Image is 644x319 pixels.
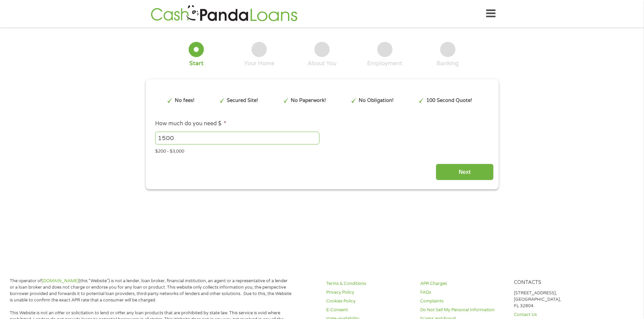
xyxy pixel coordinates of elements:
[326,298,412,304] a: Cookies Policy
[420,298,506,304] a: Complaints
[244,60,275,67] div: Your Home
[10,278,292,303] p: The operator of (this “Website”) is not a lender, loan broker, financial institution, an agent or...
[420,307,506,313] a: Do Not Sell My Personal Information
[227,97,258,104] p: Secured Site!
[42,278,79,284] a: [DOMAIN_NAME]
[155,146,488,155] div: $200 - $3,000
[175,97,194,104] p: No fees!
[514,290,600,309] p: [STREET_ADDRESS], [GEOGRAPHIC_DATA], FL 32804.
[367,60,402,67] div: Employment
[308,60,336,67] div: About You
[326,281,412,287] a: Terms & Conditions
[436,60,459,67] div: Banking
[291,97,326,104] p: No Paperwork!
[326,289,412,296] a: Privacy Policy
[189,60,204,67] div: Start
[149,4,300,23] img: GetLoanNow Logo
[359,97,393,104] p: No Obligation!
[420,281,506,287] a: APR Charges
[436,164,494,180] input: Next
[326,307,412,313] a: E-Consent
[426,97,472,104] p: 100 Second Quote!
[420,289,506,296] a: FAQs
[514,280,600,286] h4: Contacts
[155,120,226,127] label: How much do you need $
